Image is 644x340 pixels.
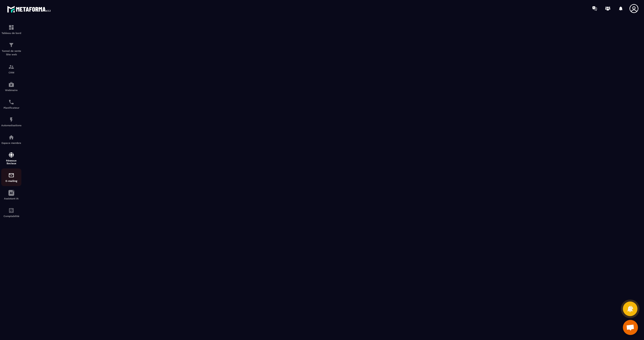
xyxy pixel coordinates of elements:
[623,320,638,335] div: Ouvrir le chat
[1,78,21,95] a: automationsautomationsWebinaire
[1,197,21,200] p: Assistant IA
[8,134,14,140] img: automations
[1,131,21,148] a: automationsautomationsEspace membre
[1,49,21,56] p: Tunnel de vente Site web
[8,117,14,123] img: automations
[8,42,14,48] img: formation
[1,38,21,60] a: formationformationTunnel de vente Site web
[1,142,21,144] p: Espace membre
[8,152,14,158] img: social-network
[1,148,21,168] a: social-networksocial-networkRéseaux Sociaux
[1,60,21,78] a: formationformationCRM
[1,89,21,92] p: Webinaire
[1,168,21,186] a: emailemailE-mailing
[8,64,14,70] img: formation
[1,113,21,131] a: automationsautomationsAutomatisations
[1,186,21,204] a: Assistant IA
[1,204,21,221] a: accountantaccountantComptabilité
[1,180,21,182] p: E-mailing
[8,81,14,88] img: automations
[8,207,14,214] img: accountant
[1,21,21,38] a: formationformationTableau de bord
[8,172,14,178] img: email
[1,106,21,109] p: Planificateur
[1,95,21,113] a: schedulerschedulerPlanificateur
[1,159,21,165] p: Réseaux Sociaux
[1,124,21,127] p: Automatisations
[7,5,52,14] img: logo
[8,99,14,105] img: scheduler
[1,71,21,74] p: CRM
[1,215,21,218] p: Comptabilité
[8,24,14,30] img: formation
[1,32,21,34] p: Tableau de bord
